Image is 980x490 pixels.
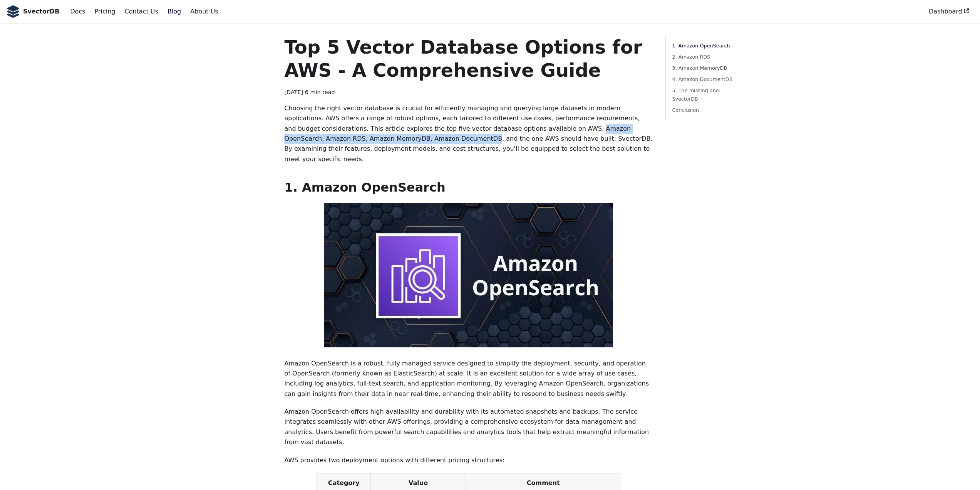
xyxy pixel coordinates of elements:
a: Docs [65,5,90,18]
h1: Top 5 Vector Database Options for AWS - A Comprehensive Guide [284,35,653,82]
a: Blog [163,5,186,18]
p: Amazon OpenSearch is a robust, fully managed service designed to simplify the deployment, securit... [284,359,653,399]
a: 1. Amazon OpenSearch [672,42,735,50]
p: Amazon OpenSearch offers high availability and durability with its automated snapshots and backup... [284,407,653,448]
a: 4. Amazon DocumentDB [672,75,735,83]
a: Dashboard [924,5,974,18]
div: · 6 min read [284,88,653,97]
img: Amazon OpenSearch [324,203,613,347]
a: About Us [186,5,223,18]
a: 5. The missing one: SvectorDB [672,86,735,103]
b: SvectorDB [23,7,59,17]
a: Conclusion [672,106,735,114]
h2: 1. Amazon OpenSearch [284,180,653,195]
a: 2. Amazon RDS [672,53,735,61]
time: [DATE] [284,89,303,95]
img: SvectorDB Logo [6,5,20,18]
a: Pricing [90,5,120,18]
a: 3. Amazon MemoryDB [672,64,735,72]
a: SvectorDB LogoSvectorDB [6,5,59,18]
p: Choosing the right vector database is crucial for efficiently managing and querying large dataset... [284,103,653,164]
a: Contact Us [120,5,162,18]
p: AWS provides two deployment options with different pricing structures: [284,455,653,465]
